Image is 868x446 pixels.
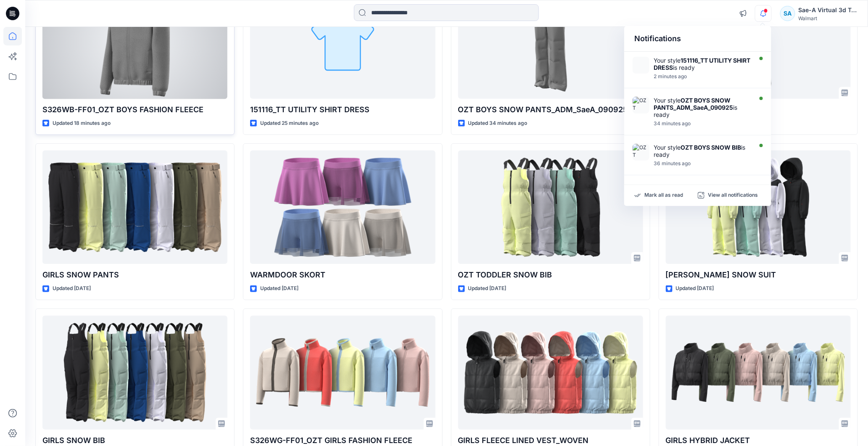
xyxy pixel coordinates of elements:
[654,161,750,166] div: Monday, September 15, 2025 01:00
[708,192,758,199] p: View all notifications
[666,269,851,281] p: [PERSON_NAME] SNOW SUIT
[799,15,857,21] div: Walmart
[53,119,111,128] p: Updated 18 minutes ago
[250,269,435,281] p: WARMDOOR SKORT
[458,104,643,116] p: OZT BOYS SNOW PANTS_ADM_SaeA_090925
[676,284,714,293] p: Updated [DATE]
[250,104,435,116] p: 151116_TT UTILITY SHIRT DRESS
[42,150,227,264] a: GIRLS SNOW PANTS
[654,97,733,111] strong: OZT BOYS SNOW PANTS_ADM_SaeA_090925
[666,150,851,264] a: OZT TODDLER SNOW SUIT
[780,6,795,21] div: SA
[260,284,298,293] p: Updated [DATE]
[654,144,750,158] div: Your style is ready
[633,57,649,74] img: 151116_SOFT SILVER
[250,316,435,430] a: S326WG-FF01_OZT GIRLS FASHION FLEECE
[468,284,507,293] p: Updated [DATE]
[654,121,750,127] div: Monday, September 15, 2025 01:01
[633,97,649,113] img: OZT BOYS SNOW PANTS_ADM_SaeA_090925
[42,316,227,430] a: GIRLS SNOW BIB
[654,57,750,71] div: Your style is ready
[42,269,227,281] p: GIRLS SNOW PANTS
[458,316,643,430] a: GIRLS FLEECE LINED VEST_WOVEN
[624,26,771,52] div: Notifications
[53,284,91,293] p: Updated [DATE]
[260,119,319,128] p: Updated 25 minutes ago
[468,119,528,128] p: Updated 34 minutes ago
[666,316,851,430] a: GIRLS HYBRID JACKET
[458,150,643,264] a: OZT TODDLER SNOW BIB
[458,269,643,281] p: OZT TODDLER SNOW BIB
[654,97,750,118] div: Your style is ready
[654,74,750,79] div: Monday, September 15, 2025 01:33
[250,150,435,264] a: WARMDOOR SKORT
[644,192,683,199] p: Mark all as read
[42,104,227,116] p: S326WB-FF01_OZT BOYS FASHION FLEECE
[799,5,857,15] div: Sae-A Virtual 3d Team
[681,144,741,151] strong: OZT BOYS SNOW BIB
[633,144,649,161] img: OZT BOYS SNOW BIB_SAEA_091025
[654,57,750,71] strong: 151116_TT UTILITY SHIRT DRESS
